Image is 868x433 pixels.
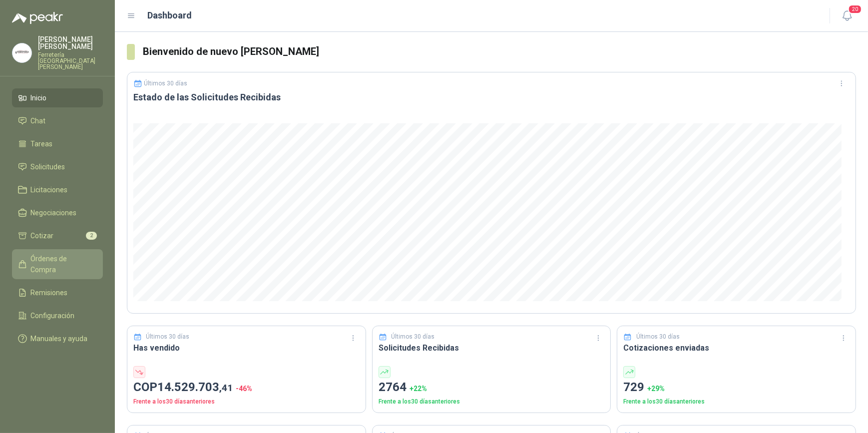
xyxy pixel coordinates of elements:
[31,333,88,344] span: Manuales y ayuda
[31,310,75,321] span: Configuración
[379,378,605,397] p: 2764
[31,161,65,172] span: Solicitudes
[31,207,77,218] span: Negociaciones
[12,111,103,130] a: Chat
[31,138,53,149] span: Tareas
[623,342,850,354] h3: Cotizaciones enviadas
[12,88,103,107] a: Inicio
[133,342,360,354] h3: Has vendido
[38,36,103,50] p: [PERSON_NAME] [PERSON_NAME]
[12,180,103,199] a: Licitaciones
[623,397,850,407] p: Frente a los 30 días anteriores
[133,378,360,397] p: COP
[146,332,190,342] p: Últimos 30 días
[410,385,427,393] span: + 22 %
[148,8,192,22] h1: Dashboard
[12,249,103,279] a: Órdenes de Compra
[647,385,665,393] span: + 29 %
[838,7,856,25] button: 20
[31,184,68,195] span: Licitaciones
[143,44,856,59] h3: Bienvenido de nuevo [PERSON_NAME]
[391,332,434,342] p: Últimos 30 días
[31,115,46,126] span: Chat
[12,12,63,24] img: Logo peakr
[12,306,103,325] a: Configuración
[31,287,68,298] span: Remisiones
[219,382,233,394] span: ,41
[133,397,360,407] p: Frente a los 30 días anteriores
[31,253,93,275] span: Órdenes de Compra
[379,342,605,354] h3: Solicitudes Recibidas
[12,157,103,176] a: Solicitudes
[144,80,188,87] p: Últimos 30 días
[236,385,252,393] span: -46 %
[623,378,850,397] p: 729
[31,230,54,241] span: Cotizar
[157,380,233,394] span: 14.529.703
[12,283,103,302] a: Remisiones
[38,52,103,70] p: Ferretería [GEOGRAPHIC_DATA][PERSON_NAME]
[86,232,97,240] span: 2
[636,332,680,342] p: Últimos 30 días
[12,134,103,153] a: Tareas
[133,91,850,103] h3: Estado de las Solicitudes Recibidas
[31,92,47,103] span: Inicio
[379,397,605,407] p: Frente a los 30 días anteriores
[12,329,103,348] a: Manuales y ayuda
[12,226,103,245] a: Cotizar2
[12,203,103,222] a: Negociaciones
[848,4,862,14] span: 20
[12,43,31,62] img: Company Logo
